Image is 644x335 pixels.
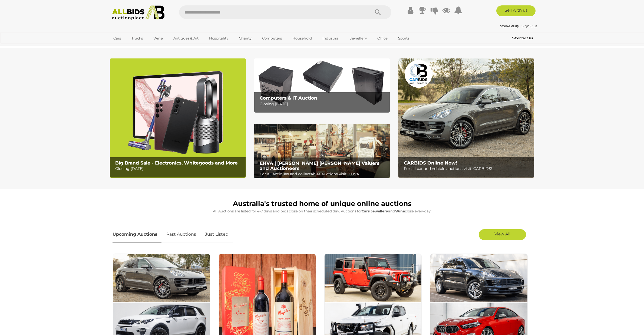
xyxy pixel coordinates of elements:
[398,58,534,178] a: CARBIDS Online Now! CARBIDS Online Now! For all car and vehicle auctions visit: CARBIDS!
[512,36,533,40] b: Contact Us
[319,34,343,43] a: Industrial
[260,160,379,171] b: EHVA | [PERSON_NAME] [PERSON_NAME] Valuers and Auctioneers
[364,5,391,19] button: Search
[260,101,387,107] p: Closing [DATE]
[395,209,405,213] strong: Wine
[404,165,531,172] p: For all car and vehicle auctions visit: CARBIDS!
[110,58,246,178] img: Big Brand Sale - Electronics, Whitegoods and More
[260,95,317,101] b: Computers & IT Auction
[404,160,457,166] b: CARBIDS Online Now!
[362,209,370,213] strong: Cars
[109,5,168,20] img: Allbids.com.au
[206,34,232,43] a: Hospitality
[201,226,233,242] a: Just Listed
[162,226,200,242] a: Past Auctions
[346,34,370,43] a: Jewellery
[500,24,519,28] strong: SteveRB
[520,24,521,28] span: |
[395,34,413,43] a: Sports
[479,229,526,240] a: View All
[398,58,534,178] img: CARBIDS Online Now!
[260,171,387,178] p: For all antiques and collectables auctions visit: EHVA
[371,209,388,213] strong: Jewellery
[500,24,520,28] a: SteveRB
[128,34,146,43] a: Trucks
[289,34,315,43] a: Household
[374,34,391,43] a: Office
[254,124,390,179] img: EHVA | Evans Hastings Valuers and Auctioneers
[259,34,285,43] a: Computers
[521,24,537,28] a: Sign Out
[512,35,534,41] a: Contact Us
[110,43,155,52] a: [GEOGRAPHIC_DATA]
[113,226,161,242] a: Upcoming Auctions
[254,58,390,113] a: Computers & IT Auction Computers & IT Auction Closing [DATE]
[113,200,532,208] h1: Australia's trusted home of unique online auctions
[115,165,243,172] p: Closing [DATE]
[494,231,510,237] span: View All
[235,34,255,43] a: Charity
[150,34,166,43] a: Wine
[110,58,246,178] a: Big Brand Sale - Electronics, Whitegoods and More Big Brand Sale - Electronics, Whitegoods and Mo...
[254,124,390,179] a: EHVA | Evans Hastings Valuers and Auctioneers EHVA | [PERSON_NAME] [PERSON_NAME] Valuers and Auct...
[496,5,536,16] a: Sell with us
[115,160,238,166] b: Big Brand Sale - Electronics, Whitegoods and More
[110,34,124,43] a: Cars
[113,208,532,214] p: All Auctions are listed for 4-7 days and bids close on their scheduled day. Auctions for , and cl...
[254,58,390,113] img: Computers & IT Auction
[170,34,202,43] a: Antiques & Art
